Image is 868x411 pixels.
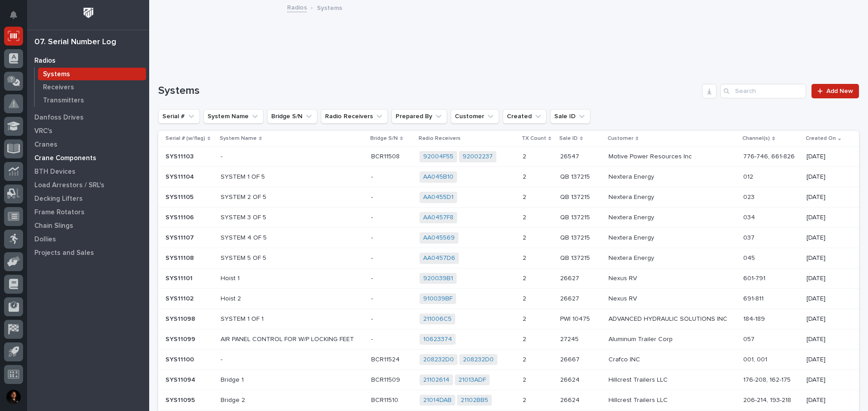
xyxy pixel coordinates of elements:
p: 2 [523,354,528,364]
p: SYS11104 [165,171,196,181]
p: - [371,314,375,323]
p: QB 137215 [560,171,592,181]
p: [DATE] [807,336,845,343]
img: Workspace Logo [80,5,97,21]
p: 034 [743,214,799,222]
p: Nextera Energy [609,234,736,242]
p: - [371,293,375,303]
p: 26667 [560,354,581,364]
a: 21014DAB [423,397,452,404]
p: Nexus RV [609,295,736,303]
tr: SYS11098SYS11098 SYSTEM 1 OF 1-- 211006C5 22 PWI 10475PWI 10475 ADVANCED HYDRAULIC SOLUTIONS INC1... [158,309,859,329]
p: 206-214, 193-218 [743,397,799,404]
p: SYS11108 [165,253,196,262]
p: Nextera Energy [609,214,736,222]
span: Add New [826,88,853,94]
p: Systems [317,2,342,12]
a: 21102BB5 [461,397,488,404]
p: [DATE] [807,275,845,282]
p: [DATE] [807,153,845,161]
p: Nexus RV [609,275,736,282]
p: [DATE] [807,397,845,404]
button: users-avatar [4,388,23,406]
button: Notifications [4,5,23,24]
p: Hillcrest Trailers LLC [609,397,736,404]
p: 2 [523,212,528,222]
tr: SYS11103SYS11103 -BCR11508BCR11508 92004F55 92002237 22 2654726547 Motive Power Resources Inc776-... [158,147,859,167]
p: - [371,232,375,242]
input: Search [720,84,806,98]
p: Nextera Energy [609,254,736,262]
tr: SYS11102SYS11102 Hoist 2-- 910039BF 22 2662726627 Nexus RV691-811[DATE] [158,289,859,309]
p: Decking Lifters [34,195,83,203]
a: 910039BF [423,295,453,303]
a: Radios [27,54,149,67]
a: 211006C5 [423,315,452,323]
p: Nextera Energy [609,194,736,201]
p: SYSTEM 4 OF 5 [221,234,364,242]
p: Bridge 1 [221,376,364,384]
p: SYS11107 [165,232,196,242]
p: Chain Slings [34,222,73,230]
a: AA045B10 [423,173,453,181]
p: SYS11105 [165,192,195,201]
p: AIR PANEL CONTROL FOR W/P LOCKING FEET [221,336,364,343]
a: Frame Rotators [27,205,149,219]
button: Serial # [158,109,200,124]
p: SYSTEM 1 OF 5 [221,173,364,181]
p: SYS11102 [165,293,195,303]
p: - [371,334,375,343]
p: Danfoss Drives [34,114,84,122]
p: BCR11524 [371,354,401,364]
p: 2 [523,374,528,384]
a: BTH Devices [27,165,149,178]
p: - [371,171,375,181]
a: 208232D0 [463,356,494,364]
p: Systems [43,70,70,79]
p: Dollies [34,236,56,244]
p: 176-208, 162-175 [743,376,799,384]
tr: SYS11094SYS11094 Bridge 1BCR11509BCR11509 21102614 21013ADF 22 2662426624 Hillcrest Trailers LLC1... [158,370,859,390]
h1: Systems [158,84,698,97]
p: Crafco INC [609,356,736,364]
p: QB 137215 [560,253,592,262]
p: Bridge S/N [370,134,398,143]
p: System Name [220,134,257,143]
p: [DATE] [807,214,845,222]
p: [DATE] [807,173,845,181]
p: 26624 [560,395,581,404]
p: 2 [523,334,528,343]
p: 2 [523,171,528,181]
p: 26627 [560,273,581,282]
a: Receivers [35,81,149,93]
p: SYSTEM 3 OF 5 [221,214,364,222]
p: 26547 [560,151,581,161]
p: 2 [523,192,528,201]
a: Load Arrestors / SRL's [27,178,149,192]
p: Sale ID [559,134,578,143]
a: Projects and Sales [27,246,149,259]
p: 2 [523,151,528,161]
p: [DATE] [807,254,845,262]
div: 07. Serial Number Log [34,37,116,47]
a: Systems [35,68,149,80]
p: SYS11103 [165,151,195,161]
a: Transmitters [35,94,149,106]
p: QB 137215 [560,192,592,201]
p: QB 137215 [560,212,592,222]
p: Radio Receivers [419,134,461,143]
p: 2 [523,232,528,242]
p: SYS11106 [165,212,196,222]
p: 601-791 [743,275,799,282]
p: Bridge 2 [221,397,364,404]
a: Cranes [27,138,149,151]
p: - [371,273,375,282]
p: Crane Components [34,154,96,162]
a: AA045569 [423,234,455,242]
p: [DATE] [807,194,845,201]
tr: SYS11106SYS11106 SYSTEM 3 OF 5-- AA0457F8 22 QB 137215QB 137215 Nextera Energy034[DATE] [158,208,859,228]
a: 920039B1 [423,275,453,282]
button: Bridge S/N [267,109,317,124]
a: Radios [287,2,307,12]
